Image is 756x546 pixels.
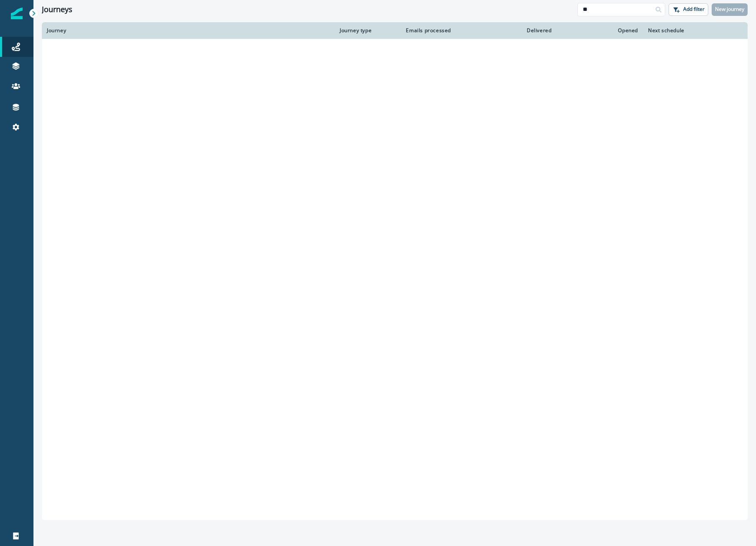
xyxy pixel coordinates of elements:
div: Opened [562,27,638,34]
button: New journey [712,3,748,16]
img: Inflection [11,8,23,19]
div: Next schedule [648,27,722,34]
div: Journey [47,27,330,34]
div: Journey type [340,27,392,34]
p: New journey [715,6,744,12]
button: Add filter [669,3,708,16]
div: Delivered [461,27,552,34]
div: Emails processed [402,27,451,34]
h1: Journeys [42,5,72,14]
p: Add filter [683,6,705,12]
